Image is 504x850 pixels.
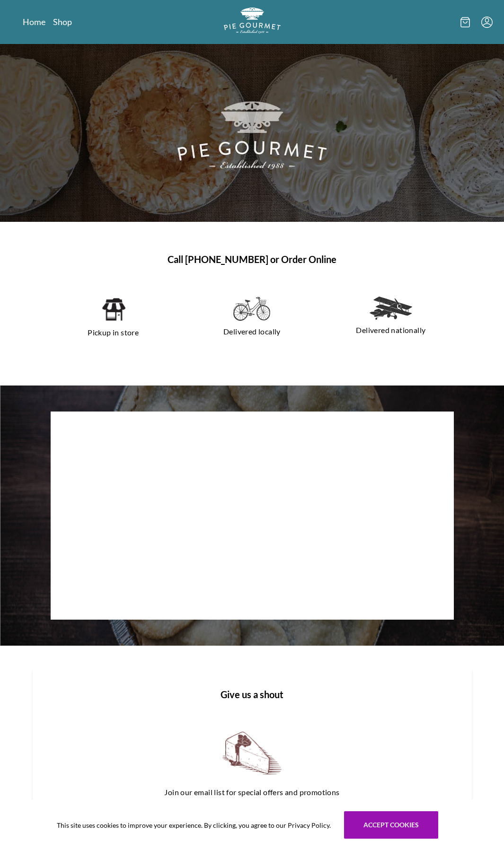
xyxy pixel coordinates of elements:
[370,297,412,320] img: delivered nationally
[333,323,449,338] p: Delivered nationally
[71,785,434,800] p: Join our email list for special offers and promotions
[481,17,493,28] button: Menu
[33,252,472,266] h1: Call [PHONE_NUMBER] or Order Online
[233,297,270,321] img: delivered locally
[224,8,281,36] a: Logo
[23,16,45,27] a: Home
[224,8,281,34] img: logo
[222,732,282,774] img: newsletter
[48,687,457,701] h1: Give us a shout
[194,324,310,339] p: Delivered locally
[101,297,125,322] img: pickup in store
[57,820,331,830] span: This site uses cookies to improve your experience. By clicking, you agree to our Privacy Policy.
[344,811,438,839] button: Accept cookies
[55,325,171,340] p: Pickup in store
[53,16,72,27] a: Shop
